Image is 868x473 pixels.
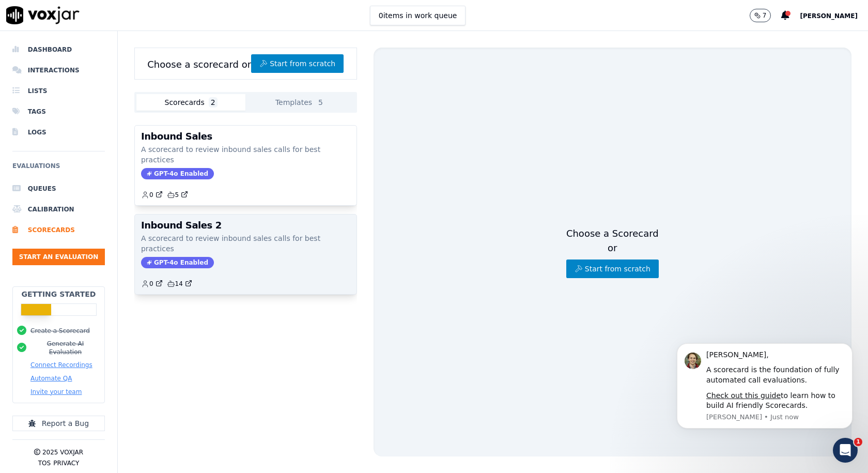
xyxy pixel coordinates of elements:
[763,11,767,20] p: 7
[21,289,96,299] h2: Getting Started
[134,48,357,80] div: Choose a scorecard or
[12,39,105,60] a: Dashboard
[141,233,350,254] p: A scorecard to review inbound sales calls for best practices
[141,144,350,165] p: A scorecard to review inbound sales calls for best practices
[141,280,167,288] button: 0
[12,416,105,431] button: Report a Bug
[6,6,80,24] img: voxjar logo
[38,459,51,467] button: TOS
[30,340,100,356] button: Generate AI Evaluation
[141,221,350,230] h3: Inbound Sales 2
[12,81,105,101] a: Lists
[141,191,163,199] a: 0
[12,199,105,220] a: Calibration
[251,54,344,73] button: Start from scratch
[566,260,659,278] button: Start from scratch
[136,94,245,111] button: Scorecards
[167,280,192,288] a: 14
[800,12,858,20] span: [PERSON_NAME]
[750,9,771,22] button: 7
[566,226,659,278] div: Choose a Scorecard or
[209,97,218,108] span: 2
[30,327,90,335] button: Create a Scorecard
[12,122,105,143] a: Logs
[141,257,214,268] span: GPT-4o Enabled
[30,361,92,369] button: Connect Recordings
[141,132,350,141] h3: Inbound Sales
[167,191,189,199] a: 5
[12,60,105,81] a: Interactions
[12,249,105,265] button: Start an Evaluation
[141,280,163,288] a: 0
[800,9,868,22] button: [PERSON_NAME]
[42,448,83,456] p: 2025 Voxjar
[661,328,868,445] iframe: Intercom notifications message
[141,191,167,199] button: 0
[833,438,858,463] iframe: Intercom live chat
[12,160,105,178] h6: Evaluations
[750,9,782,22] button: 7
[53,459,79,467] button: Privacy
[854,438,862,446] span: 1
[30,374,72,383] button: Automate QA
[30,388,82,396] button: Invite your team
[316,97,325,108] span: 5
[12,101,105,122] a: Tags
[370,6,466,25] button: 0items in work queue
[141,168,214,179] span: GPT-4o Enabled
[12,178,105,199] a: Queues
[245,94,354,111] button: Templates
[12,220,105,240] a: Scorecards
